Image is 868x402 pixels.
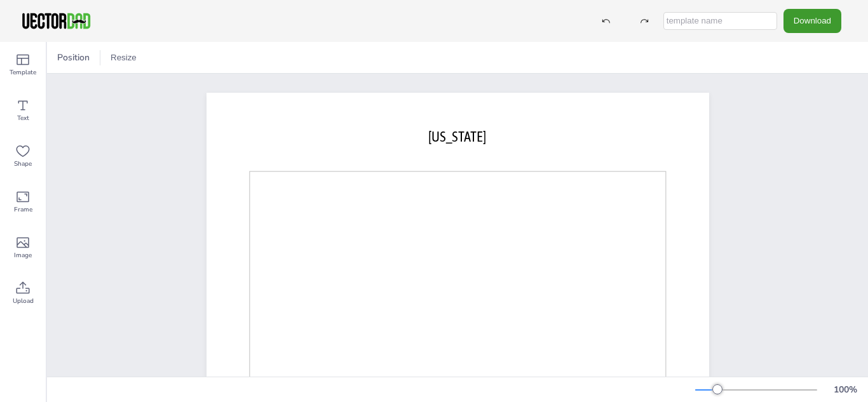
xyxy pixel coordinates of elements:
button: Download [783,9,841,32]
span: Upload [13,296,34,306]
input: template name [663,12,777,30]
span: Frame [14,204,32,215]
span: Template [10,67,36,77]
span: Position [55,51,92,64]
span: Text [17,113,29,123]
span: [US_STATE] [428,128,486,145]
span: Shape [14,159,32,169]
span: Image [14,250,32,260]
button: Resize [105,48,142,68]
img: VectorDad-1.png [20,11,92,30]
div: 100 % [830,384,860,396]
